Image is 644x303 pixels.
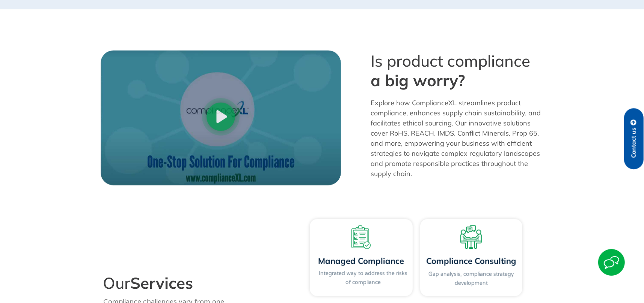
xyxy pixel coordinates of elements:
[318,270,407,286] a: Integrated way to address the risks of compliance
[428,271,514,287] a: Gap analysis, compliance strategy development
[103,275,274,291] h2: Our
[371,98,544,179] p: Explore how ComplianceXL streamlines product compliance, enhances supply chain sustainability, an...
[371,70,465,90] span: a big worry?
[131,273,193,293] b: Services
[318,256,404,266] a: Managed Compliance
[371,51,544,90] h2: Is product compliance
[202,98,240,138] div: Play Video
[624,108,644,169] a: Contact us
[598,249,625,276] img: Start Chat
[459,225,483,249] img: A discussion between two people
[630,128,637,158] span: Contact us
[349,225,373,249] img: A copy board
[426,256,516,266] a: Compliance Consulting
